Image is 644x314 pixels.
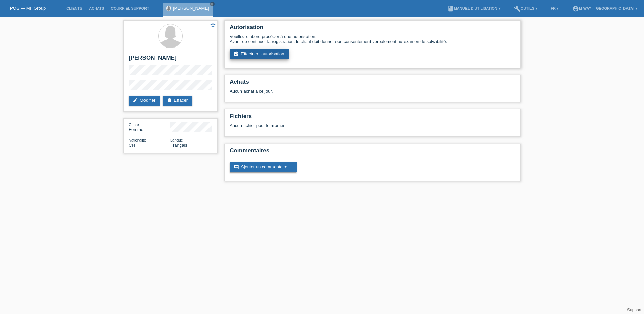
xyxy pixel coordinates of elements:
[230,147,515,157] h2: Commentaires
[107,6,152,10] a: Courriel Support
[230,123,436,128] div: Aucun fichier pour le moment
[547,6,562,10] a: FR ▾
[230,113,515,123] h2: Fichiers
[173,6,209,11] a: [PERSON_NAME]
[129,96,160,106] a: editModifier
[444,6,504,10] a: bookManuel d’utilisation ▾
[170,143,187,148] span: Français
[230,89,515,99] div: Aucun achat à ce jour.
[129,123,139,127] span: Genre
[230,49,289,59] a: assignment_turned_inEffectuer l’autorisation
[230,24,515,34] h2: Autorisation
[10,6,46,11] a: POS — MF Group
[572,5,579,12] i: account_circle
[133,98,138,103] i: edit
[129,138,146,142] span: Nationalité
[514,5,521,12] i: build
[230,34,515,44] div: Veuillez d’abord procéder à une autorisation. Avant de continuer la registration, le client doit ...
[447,5,454,12] i: book
[511,6,541,10] a: buildOutils ▾
[129,122,170,132] div: Femme
[230,78,515,89] h2: Achats
[163,96,192,106] a: deleteEffacer
[211,2,214,6] i: close
[230,162,297,172] a: commentAjouter un commentaire ...
[569,6,641,10] a: account_circlem-way - [GEOGRAPHIC_DATA] ▾
[234,164,239,170] i: comment
[129,143,135,148] span: Suisse
[210,2,215,6] a: close
[129,55,212,65] h2: [PERSON_NAME]
[167,98,172,103] i: delete
[234,51,239,57] i: assignment_turned_in
[210,22,216,28] i: star_border
[210,22,216,29] a: star_border
[86,6,107,10] a: Achats
[170,138,183,142] span: Langue
[63,6,86,10] a: Clients
[627,308,641,312] a: Support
